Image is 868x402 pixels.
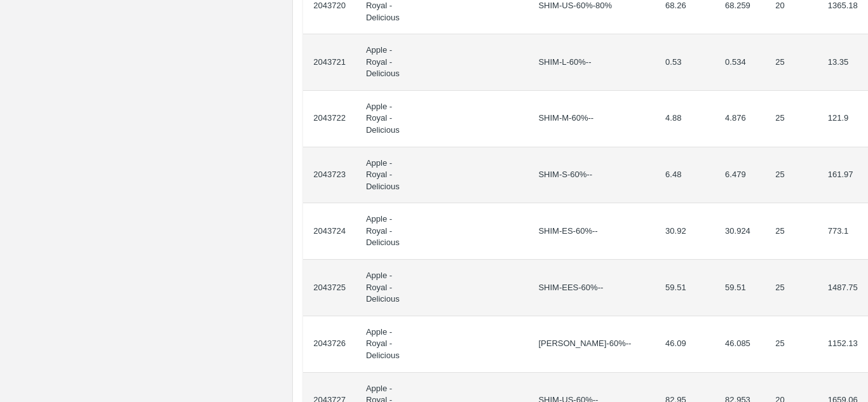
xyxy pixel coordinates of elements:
td: 25 [765,34,818,91]
td: 0.53 [655,34,715,91]
td: 2043726 [303,316,356,373]
td: 25 [765,260,818,316]
td: 2043724 [303,203,356,260]
td: 2043721 [303,34,356,91]
td: 6.479 [715,147,765,204]
td: 0.534 [715,34,765,91]
td: Apple - Royal - Delicious [356,260,412,316]
td: 30.92 [655,203,715,260]
td: 2043725 [303,260,356,316]
td: 46.085 [715,316,765,373]
td: 25 [765,203,818,260]
td: 25 [765,91,818,147]
td: Apple - Royal - Delicious [356,91,412,147]
td: 59.51 [715,260,765,316]
td: Apple - Royal - Delicious [356,203,412,260]
td: 25 [765,147,818,204]
td: 2043722 [303,91,356,147]
td: Apple - Royal - Delicious [356,147,412,204]
td: SHIM-L-60%-- [528,34,655,91]
td: SHIM-M-60%-- [528,91,655,147]
td: 4.876 [715,91,765,147]
td: SHIM-EES-60%-- [528,260,655,316]
td: 6.48 [655,147,715,204]
td: 2043723 [303,147,356,204]
td: SHIM-S-60%-- [528,147,655,204]
td: [PERSON_NAME]-60%-- [528,316,655,373]
td: 30.924 [715,203,765,260]
td: 4.88 [655,91,715,147]
td: 46.09 [655,316,715,373]
td: 25 [765,316,818,373]
td: Apple - Royal - Delicious [356,316,412,373]
td: 59.51 [655,260,715,316]
td: Apple - Royal - Delicious [356,34,412,91]
td: SHIM-ES-60%-- [528,203,655,260]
